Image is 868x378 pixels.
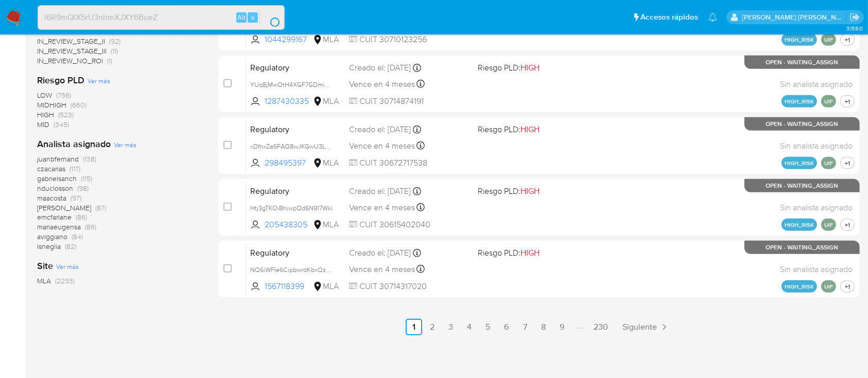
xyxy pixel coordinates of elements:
[846,24,863,32] span: 3.158.0
[849,12,860,23] a: Salir
[251,12,254,22] span: s
[237,12,246,22] span: Alt
[259,10,281,25] button: search-icon
[708,13,717,22] a: Notificaciones
[640,12,698,23] span: Accesos rápidos
[742,12,846,22] p: lucia.neglia@mercadolibre.com
[38,11,284,24] input: Buscar usuario o caso...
